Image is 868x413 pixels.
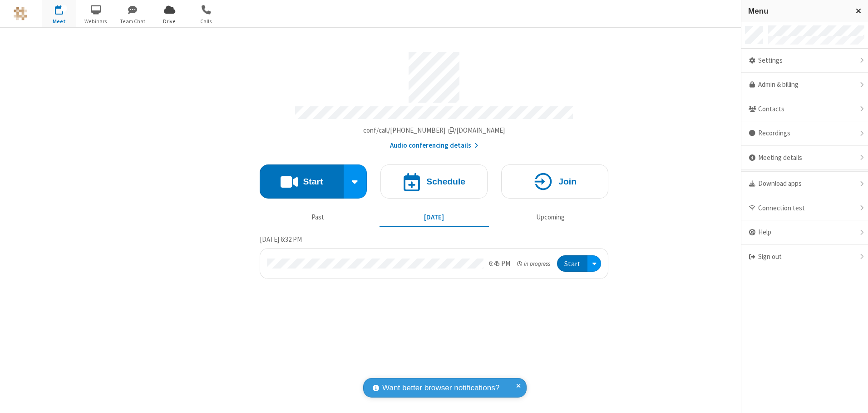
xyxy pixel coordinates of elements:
span: Team Chat [116,17,150,25]
button: Copy my meeting room linkCopy my meeting room link [363,125,505,136]
div: Recordings [741,121,868,146]
button: Audio conferencing details [390,140,478,151]
div: Meeting details [741,146,868,170]
section: Account details [260,45,608,151]
h4: Start [303,177,323,186]
button: Schedule [380,164,488,199]
a: Admin & billing [741,73,868,97]
section: Today's Meetings [260,234,608,279]
button: Start [557,255,587,272]
h3: Menu [748,7,848,15]
h4: Schedule [426,177,465,186]
span: [DATE] 6:32 PM [260,235,302,244]
span: Calls [189,17,223,25]
div: Open menu [587,255,601,272]
div: Download apps [741,172,868,196]
div: Contacts [741,97,868,122]
img: QA Selenium DO NOT DELETE OR CHANGE [14,7,27,20]
div: Start conference options [344,164,367,199]
div: 6:45 PM [489,259,510,269]
span: Want better browser notifications? [382,382,499,394]
button: Join [501,164,608,199]
span: Copy my meeting room link [363,126,505,134]
div: 1 [61,5,67,12]
button: [DATE] [380,209,489,226]
span: Webinars [79,17,113,25]
button: Start [260,164,344,199]
button: Past [263,209,373,226]
button: Upcoming [496,209,605,226]
div: Settings [741,49,868,73]
div: Sign out [741,245,868,269]
em: in progress [517,259,550,268]
span: Drive [153,17,187,25]
div: Connection test [741,196,868,221]
div: Help [741,220,868,245]
h4: Join [558,177,577,186]
span: Meet [42,17,76,25]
